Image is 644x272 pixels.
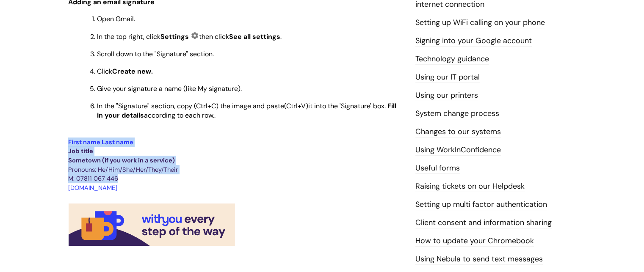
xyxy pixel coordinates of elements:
[415,72,480,83] a: Using our IT portal
[68,241,235,247] a: WithYou email signature image
[68,184,117,192] span: [DOMAIN_NAME]
[97,32,191,41] span: In the top right, click
[415,181,525,192] a: Raising tickets on our Helpdesk
[97,67,112,76] span: Click
[415,17,545,28] a: Setting up WiFi calling on your phone
[229,32,280,41] span: See all settings
[181,102,284,110] span: opy (Ctrl+C) the image and paste
[415,126,501,137] a: Changes to our systems
[415,36,532,47] a: Signing into your Google account
[415,90,478,101] a: Using our printers
[68,138,133,146] span: First name Last name
[68,147,93,155] span: Job title
[97,84,242,93] span: Give your signature a name (like My signature).
[415,199,547,210] a: Setting up multi factor authentication
[68,165,178,174] span: Pronouns: He/Him/She/Her/They/Their
[415,217,552,228] a: Client consent and information sharing
[68,203,235,248] img: WithYou email signature image
[191,31,199,40] img: Settings
[97,102,396,120] strong: Fill in your details
[415,254,543,265] a: Using Nebula to send text messages
[68,174,118,183] span: M: 07811 067 446
[97,49,214,58] span: Scroll down to the "Signature" section.
[415,54,489,65] a: Technology guidance
[415,108,499,119] a: System change process
[199,32,229,41] span: then click
[308,102,386,110] span: it into the 'Signature' box.
[160,32,189,41] strong: Settings
[415,145,501,156] a: Using WorkInConfidence
[280,32,282,41] span: .
[97,102,396,120] span: In the "Signature" section, c according to each row..
[284,102,308,110] span: (Ctrl+V)
[68,156,175,165] span: Sometown (if you work in a service)
[112,67,153,76] span: Create new.
[415,163,460,174] a: Useful forms
[97,14,135,23] span: Open Gmail.
[415,236,534,247] a: How to update your Chromebook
